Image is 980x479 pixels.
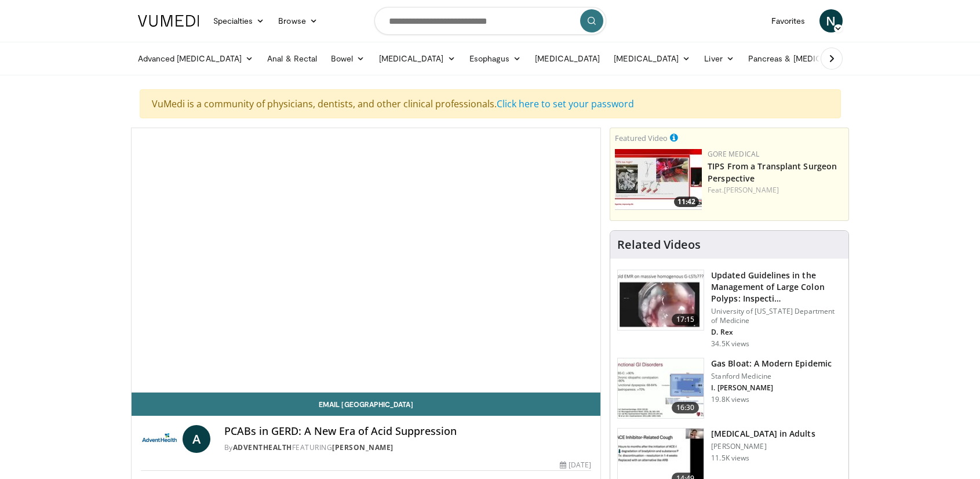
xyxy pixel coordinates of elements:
a: Email [GEOGRAPHIC_DATA] [132,393,601,416]
a: [MEDICAL_DATA] [528,47,607,70]
a: 11:42 [615,149,702,210]
a: AdventHealth [233,442,292,452]
h3: Updated Guidelines in the Management of Large Colon Polyps: Inspecti… [711,270,841,304]
a: Browse [271,9,325,32]
div: By FEATURING [224,442,592,453]
h3: Gas Bloat: A Modern Epidemic [711,358,832,369]
small: Featured Video [615,133,668,143]
a: A [183,425,210,453]
p: University of [US_STATE] Department of Medicine [711,307,841,325]
h4: Related Videos [617,238,701,252]
a: [MEDICAL_DATA] [372,47,462,70]
a: N [819,9,843,32]
p: 11.5K views [711,453,749,463]
img: 480ec31d-e3c1-475b-8289-0a0659db689a.150x105_q85_crop-smart_upscale.jpg [618,358,704,419]
a: [PERSON_NAME] [724,185,779,195]
p: I. [PERSON_NAME] [711,383,832,393]
div: Feat. [708,185,844,195]
img: dfcfcb0d-b871-4e1a-9f0c-9f64970f7dd8.150x105_q85_crop-smart_upscale.jpg [618,270,704,331]
p: 19.8K views [711,395,749,404]
a: [PERSON_NAME] [332,442,394,452]
p: Stanford Medicine [711,372,832,381]
p: D. Rex [711,328,841,337]
a: 16:30 Gas Bloat: A Modern Epidemic Stanford Medicine I. [PERSON_NAME] 19.8K views [617,358,841,419]
a: 17:15 Updated Guidelines in the Management of Large Colon Polyps: Inspecti… University of [US_STA... [617,270,841,349]
a: Pancreas & [MEDICAL_DATA] [741,47,877,70]
a: Esophagus [462,47,529,70]
a: [MEDICAL_DATA] [607,47,697,70]
span: 17:15 [672,314,700,325]
a: Anal & Rectal [260,47,324,70]
p: 34.5K views [711,339,749,349]
input: Search topics, interventions [374,7,606,35]
a: Bowel [324,47,371,70]
a: Specialties [206,9,272,32]
h3: [MEDICAL_DATA] in Adults [711,428,815,440]
a: TIPS From a Transplant Surgeon Perspective [708,161,837,184]
img: AdventHealth [141,425,178,453]
a: Advanced [MEDICAL_DATA] [131,47,261,70]
div: [DATE] [560,460,591,470]
a: Click here to set your password [497,97,634,110]
a: Gore Medical [708,149,759,159]
p: [PERSON_NAME] [711,442,815,451]
div: VuMedi is a community of physicians, dentists, and other clinical professionals. [140,89,841,118]
img: 4003d3dc-4d84-4588-a4af-bb6b84f49ae6.150x105_q85_crop-smart_upscale.jpg [615,149,702,210]
span: 11:42 [674,197,699,207]
a: Liver [697,47,741,70]
img: VuMedi Logo [138,15,199,27]
h4: PCABs in GERD: A New Era of Acid Suppression [224,425,592,438]
a: Favorites [764,9,813,32]
video-js: Video Player [132,128,601,393]
span: 16:30 [672,402,700,413]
